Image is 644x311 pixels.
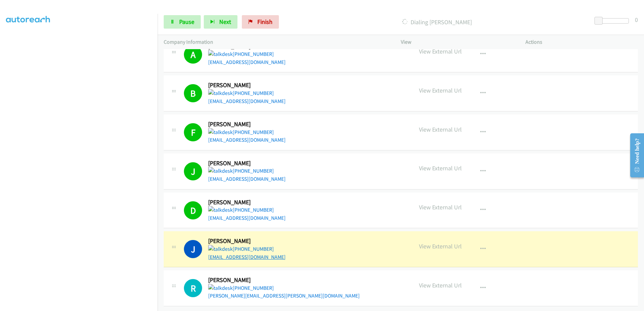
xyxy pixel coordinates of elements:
p: Actions [525,38,638,46]
h2: [PERSON_NAME] [208,160,286,167]
a: [EMAIL_ADDRESS][DOMAIN_NAME] [208,59,286,65]
a: [EMAIL_ADDRESS][DOMAIN_NAME] [208,254,286,260]
span: Finish [257,18,272,26]
a: [PHONE_NUMBER] [208,285,274,291]
h1: R [184,279,202,297]
h2: [PERSON_NAME] [208,120,286,128]
a: [PHONE_NUMBER] [208,51,274,57]
img: talkdesk [208,128,233,136]
h2: [PERSON_NAME] [208,237,286,245]
h1: D [184,201,202,219]
h1: J [184,162,202,180]
a: [PHONE_NUMBER] [208,207,274,213]
span: Pause [179,18,194,26]
p: View External Url [419,164,462,173]
p: View External Url [419,125,462,134]
a: [EMAIL_ADDRESS][DOMAIN_NAME] [208,176,286,182]
a: [PERSON_NAME][EMAIL_ADDRESS][PERSON_NAME][DOMAIN_NAME] [208,292,360,299]
a: [PHONE_NUMBER] [208,90,274,96]
img: talkdesk [208,50,233,58]
img: talkdesk [208,284,233,292]
a: [EMAIL_ADDRESS][DOMAIN_NAME] [208,137,286,143]
a: [PHONE_NUMBER] [208,168,274,174]
h2: [PERSON_NAME] [208,199,286,206]
span: Next [219,18,231,26]
p: View External Url [419,86,462,95]
p: View External Url [419,281,462,290]
img: talkdesk [208,89,233,97]
div: 0 [635,15,638,24]
img: talkdesk [208,245,233,253]
a: [PHONE_NUMBER] [208,129,274,135]
p: Company Information [164,38,389,46]
h1: B [184,84,202,102]
button: Next [204,15,237,29]
a: Pause [164,15,201,29]
a: [EMAIL_ADDRESS][DOMAIN_NAME] [208,98,286,104]
h1: J [184,240,202,258]
h1: F [184,123,202,141]
p: View External Url [419,242,462,251]
iframe: Resource Center [624,129,644,182]
p: View External Url [419,47,462,56]
img: talkdesk [208,167,233,175]
h2: [PERSON_NAME] [208,81,286,89]
h1: A [184,45,202,64]
a: [EMAIL_ADDRESS][DOMAIN_NAME] [208,215,286,221]
div: Delay between calls (in seconds) [598,18,629,24]
p: View [401,38,513,46]
a: [PHONE_NUMBER] [208,246,274,252]
h2: [PERSON_NAME] [208,276,286,284]
p: Dialing [PERSON_NAME] [288,18,586,27]
a: Finish [242,15,279,29]
p: View External Url [419,203,462,212]
img: talkdesk [208,206,233,214]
